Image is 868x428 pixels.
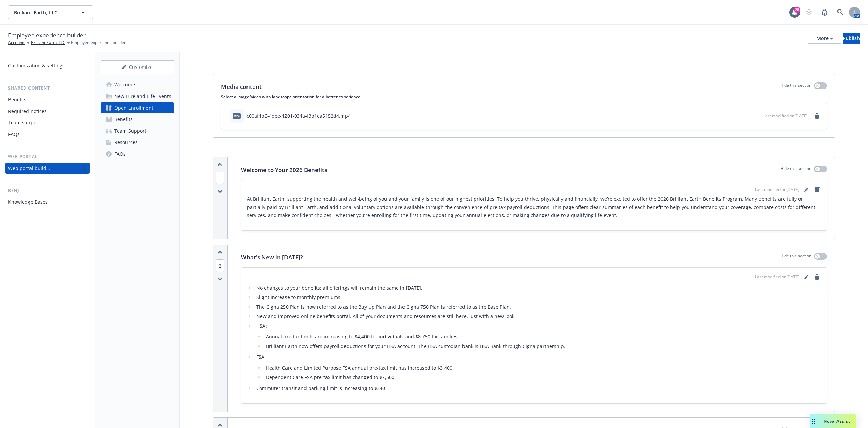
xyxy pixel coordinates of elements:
[114,79,135,90] div: Welcome
[264,342,821,350] li: Brilliant Earth now offers payroll deductions for your HSA account. The HSA custodian bank is HSA...
[744,112,749,119] button: download file
[246,112,351,119] div: c00af4b6-4dee-4201-934a-f3b1ea5152d4.mp4
[5,197,90,208] a: Knowledge Bases
[114,137,138,148] div: Resources
[254,312,821,320] li: New and improved online benefits portal. All of your documents and resources are still here, just...
[114,102,153,113] div: Open Enrollment
[818,5,831,19] a: Report a Bug
[216,172,224,184] span: 1
[241,253,303,262] p: What's New in [DATE]?
[794,7,800,13] div: 28
[8,163,50,174] div: Web portal builder
[5,60,90,71] a: Customization & settings
[241,166,327,174] p: Welcome to Your 2026 Benefits
[254,293,821,301] li: Slight increase to monthly premiums.
[101,114,174,125] a: Benefits
[101,125,174,136] a: Team Support
[5,187,90,194] div: Benji
[264,333,821,341] li: Annual pre-tax limits are increasing to $4,400 for individuals and $8,750 for families.
[216,262,224,269] button: 2
[780,253,811,262] p: Hide this section
[221,94,827,100] p: Select a image/video with landscape orientation for a better experience
[813,112,821,120] a: remove
[755,274,800,280] span: Last modified on [DATE]
[101,149,174,159] a: FAQs
[254,284,821,292] li: No changes to your benefits; all offerings will remain the same in [DATE].
[101,137,174,148] a: Resources
[247,195,821,219] p: At Brilliant Earth, supporting the health and well‑being of you and your family is one of our hig...
[816,33,833,43] div: More
[101,61,174,74] div: Customize
[101,102,174,113] a: Open Enrollment
[802,186,810,194] a: editPencil
[5,94,90,105] a: Benefits
[101,60,174,74] button: Customize
[101,91,174,102] a: New Hire and Life Events
[802,5,816,19] a: Start snowing
[763,113,808,119] span: Last modified on [DATE]
[5,106,90,117] a: Required notices
[824,418,850,424] span: Nova Assist
[5,85,90,92] div: Shared content
[8,60,65,71] div: Customization & settings
[5,163,90,174] a: Web portal builder
[264,373,821,382] li: Dependent Care FSA pre-tax limit has changed to $7,500
[254,322,821,350] li: HSA:
[802,273,810,281] a: editPencil
[8,106,47,117] div: Required notices
[114,91,171,102] div: New Hire and Life Events
[254,303,821,311] li: The Cigna 250 Plan is now referred to as the Buy Up Plan and the Cigna 750 Plan is referred to as...
[101,79,174,90] a: Welcome
[221,82,262,91] p: Media content
[5,117,90,128] a: Team support
[216,259,224,272] span: 2
[810,414,818,428] div: Drag to move
[843,33,860,43] div: Publish
[5,129,90,140] a: FAQs
[8,5,93,19] button: Brilliant Earth, LLC
[8,40,25,46] a: Accounts
[813,186,821,194] a: remove
[31,40,65,46] a: Brilliant Earth, LLC
[8,94,26,105] div: Benefits
[5,153,90,160] div: Web portal
[810,414,856,428] button: Nova Assist
[843,33,860,44] button: Publish
[216,174,224,181] button: 1
[8,129,20,140] div: FAQs
[780,166,811,174] p: Hide this section
[755,187,800,193] span: Last modified on [DATE]
[254,384,821,392] li: Commuter transit and parking limit is increasing to $340.
[780,82,811,91] p: Hide this section
[14,9,73,16] span: Brilliant Earth, LLC
[813,273,821,281] a: remove
[114,114,133,125] div: Benefits
[114,125,146,136] div: Team Support
[8,31,86,40] span: Employee experience builder
[264,364,821,372] li: Health Care and Limited Purpose FSA annual pre-tax limit has increased to $3,400.
[233,113,241,118] span: mp4
[254,353,821,382] li: FSA:
[8,117,40,128] div: Team support
[114,149,126,159] div: FAQs
[833,5,847,19] a: Search
[8,197,48,208] div: Knowledge Bases
[754,112,761,119] button: preview file
[71,40,126,46] span: Employee experience builder
[808,33,841,44] button: More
